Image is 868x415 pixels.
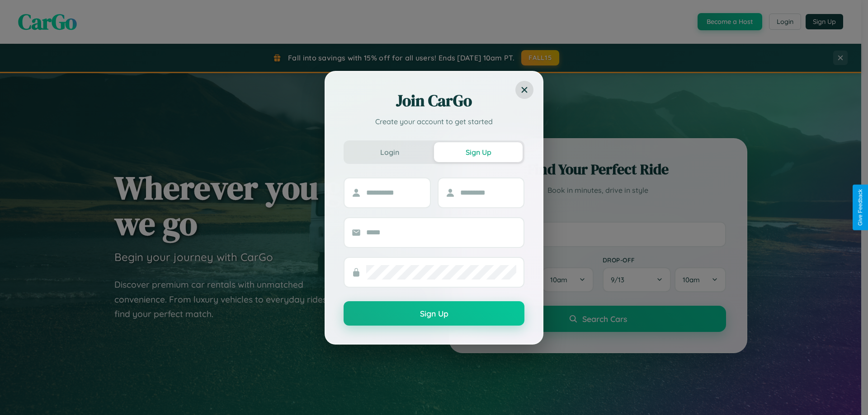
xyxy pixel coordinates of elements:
div: Give Feedback [857,189,863,226]
button: Sign Up [434,142,523,162]
button: Login [345,142,434,162]
p: Create your account to get started [344,116,524,127]
button: Sign Up [344,301,524,326]
h2: Join CarGo [344,90,524,112]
